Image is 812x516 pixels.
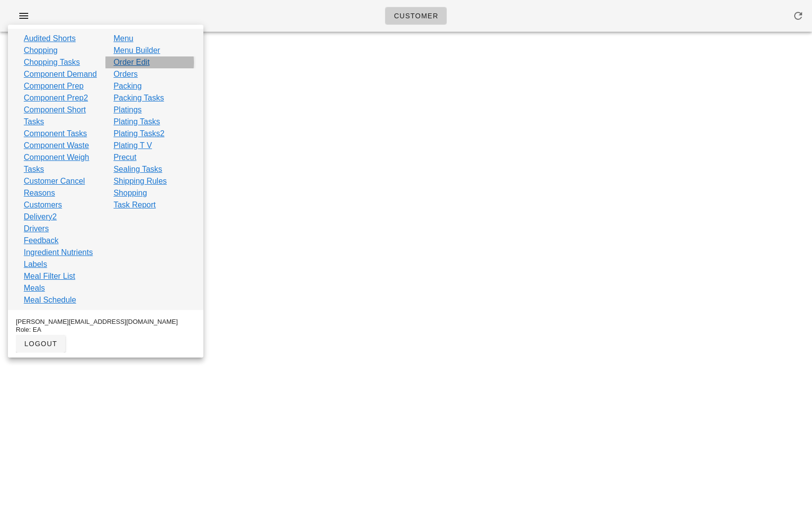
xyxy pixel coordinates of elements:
a: Meal Schedule [24,294,76,306]
a: Plating T V [113,140,152,152]
a: Component Demand [24,68,97,80]
a: Meal Filter List [24,270,75,282]
a: Customers [24,199,62,211]
a: Labels [24,258,47,270]
a: Shopping [113,187,147,199]
a: Menu Builder [113,45,160,56]
a: Delivery2 [24,211,57,223]
a: Drivers [24,223,49,235]
div: Role: EA [16,326,195,334]
a: Component Prep2 [24,92,88,104]
a: Menu [113,33,133,45]
a: Packing Tasks [113,92,164,104]
a: Order Edit [113,56,149,68]
a: Chopping Tasks [24,56,80,68]
a: Customer Cancel Reasons [24,175,97,199]
a: Meals [24,282,45,294]
a: Packing [113,80,142,92]
a: Task Report [113,199,155,211]
div: [PERSON_NAME][EMAIL_ADDRESS][DOMAIN_NAME] [16,318,195,326]
a: Shipping Rules [113,175,167,187]
span: logout [24,340,57,348]
a: Component Weigh Tasks [24,152,97,175]
span: Customer [393,12,438,20]
button: logout [16,335,65,353]
a: Component Prep [24,80,84,92]
a: Audited Shorts [24,33,76,45]
a: Feedback [24,235,58,247]
a: Ingredient Nutrients [24,247,93,258]
a: Plating Tasks [113,116,160,128]
a: Platings [113,104,142,116]
a: Precut [113,152,136,163]
a: Component Waste [24,140,89,152]
a: Chopping [24,45,58,56]
a: Customer [385,7,447,25]
a: Component Tasks [24,128,87,140]
a: Component Short Tasks [24,104,97,128]
a: Plating Tasks2 [113,128,164,140]
a: Sealing Tasks [113,163,162,175]
a: Orders [113,68,138,80]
